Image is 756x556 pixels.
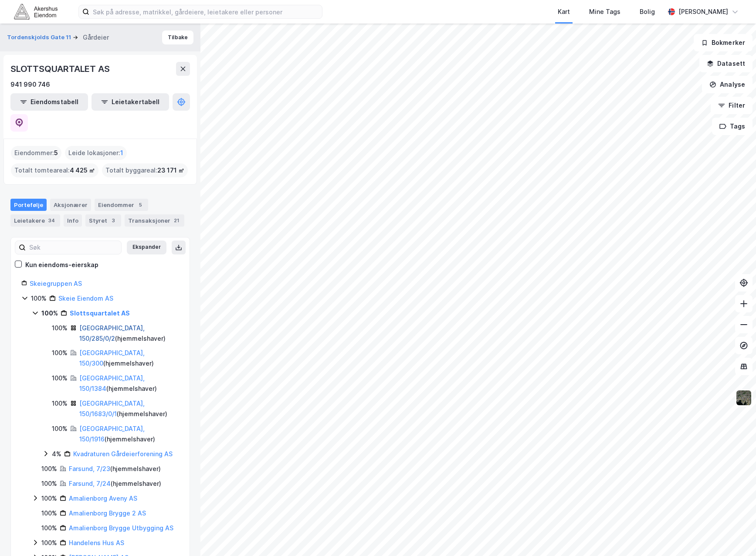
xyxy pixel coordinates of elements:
[69,465,110,472] a: Farsund, 7/23
[69,495,137,502] a: Amalienborg Aveny AS
[41,464,57,474] div: 100%
[52,449,61,459] div: 4%
[678,7,728,17] div: [PERSON_NAME]
[127,241,166,254] button: Ekspander
[85,214,121,227] div: Styret
[69,524,173,532] a: Amalienborg Brygge Utbygging AS
[79,398,179,419] div: ( hjemmelshaver )
[640,7,655,17] div: Bolig
[65,146,127,160] div: Leide lokasjoner :
[699,55,753,72] button: Datasett
[712,514,756,556] div: Kontrollprogram for chat
[25,260,98,270] div: Kun eiendoms-eierskap
[79,425,145,443] a: [GEOGRAPHIC_DATA], 150/1916
[736,390,752,406] img: 9k=
[694,34,753,51] button: Bokmerker
[589,7,620,17] div: Mine Tags
[702,76,753,93] button: Analyse
[58,295,113,302] a: Skeie Eiendom AS
[120,148,123,158] span: 1
[712,514,756,556] iframe: Chat Widget
[10,214,60,227] div: Leietakere
[69,539,124,546] a: Handelens Hus AS
[11,146,61,160] div: Eiendommer :
[92,93,169,111] button: Leietakertabell
[89,5,322,18] input: Søk på adresse, matrikkel, gårdeiere, leietakere eller personer
[83,32,109,43] div: Gårdeier
[50,199,91,211] div: Aksjonærer
[10,93,88,111] button: Eiendomstabell
[7,33,73,42] button: Tordenskjolds Gate 11
[41,478,57,489] div: 100%
[109,216,118,225] div: 3
[10,199,47,211] div: Portefølje
[52,373,68,383] div: 100%
[10,79,50,90] div: 941 990 746
[52,424,68,434] div: 100%
[41,538,57,548] div: 100%
[79,348,179,369] div: ( hjemmelshaver )
[31,293,47,304] div: 100%
[79,373,179,394] div: ( hjemmelshaver )
[79,424,179,444] div: ( hjemmelshaver )
[69,478,161,489] div: ( hjemmelshaver )
[69,509,146,517] a: Amalienborg Brygge 2 AS
[69,464,161,474] div: ( hjemmelshaver )
[70,165,95,176] span: 4 425 ㎡
[136,200,145,209] div: 5
[14,4,58,19] img: akershus-eiendom-logo.9091f326c980b4bce74ccdd9f866810c.svg
[52,398,68,409] div: 100%
[69,480,111,487] a: Farsund, 7/24
[73,450,173,458] a: Kvadraturen Gårdeierforening AS
[79,400,145,417] a: [GEOGRAPHIC_DATA], 150/1683/0/1
[711,97,753,114] button: Filter
[52,323,68,333] div: 100%
[79,323,179,344] div: ( hjemmelshaver )
[95,199,148,211] div: Eiendommer
[712,118,753,135] button: Tags
[102,163,188,177] div: Totalt byggareal :
[11,163,98,177] div: Totalt tomteareal :
[79,374,145,392] a: [GEOGRAPHIC_DATA], 150/1384
[54,148,58,158] span: 5
[30,280,82,287] a: Skeiegruppen AS
[162,31,193,44] button: Tilbake
[10,62,111,76] div: SLOTTSQUARTALET AS
[47,216,57,225] div: 34
[41,493,57,504] div: 100%
[52,348,68,358] div: 100%
[79,349,145,367] a: [GEOGRAPHIC_DATA], 150/300
[157,165,184,176] span: 23 171 ㎡
[41,523,57,533] div: 100%
[70,309,130,317] a: Slottsquartalet AS
[26,241,121,254] input: Søk
[41,508,57,519] div: 100%
[64,214,82,227] div: Info
[79,324,145,342] a: [GEOGRAPHIC_DATA], 150/285/0/2
[125,214,184,227] div: Transaksjoner
[41,308,58,319] div: 100%
[172,216,181,225] div: 21
[558,7,570,17] div: Kart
